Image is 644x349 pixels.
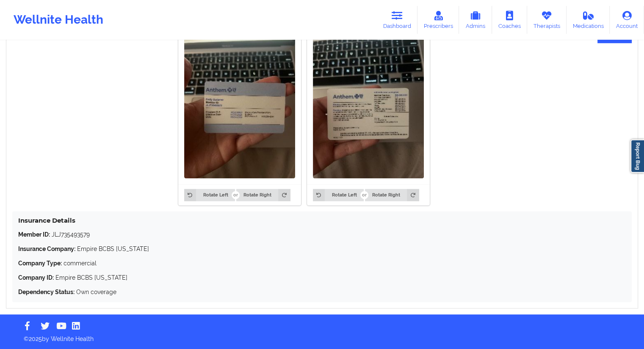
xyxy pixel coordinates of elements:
button: Rotate Left [313,189,364,201]
strong: Dependency Status: [18,289,75,295]
button: Rotate Left [184,189,235,201]
p: Own coverage [18,288,626,296]
a: Medications [567,6,610,34]
strong: Company Type: [18,260,62,267]
button: Rotate Right [365,189,419,201]
h4: Insurance Details [18,216,626,224]
a: Prescribers [417,6,459,34]
p: commercial [18,259,626,267]
p: © 2025 by Wellnite Health [18,329,626,343]
img: Emily Gutierrez [184,31,295,178]
p: JLJ735493579 [18,230,626,239]
strong: Member ID: [18,231,50,238]
a: Therapists [527,6,567,34]
strong: Company ID: [18,274,54,281]
p: Empire BCBS [US_STATE] [18,273,626,282]
a: Admins [459,6,492,34]
img: Emily Gutierrez [313,31,424,178]
p: Empire BCBS [US_STATE] [18,245,626,253]
strong: Insurance Company: [18,245,75,252]
button: Rotate Right [236,189,290,201]
a: Coaches [492,6,527,34]
a: Account [610,6,644,34]
a: Dashboard [377,6,417,34]
a: Report Bug [630,139,644,173]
